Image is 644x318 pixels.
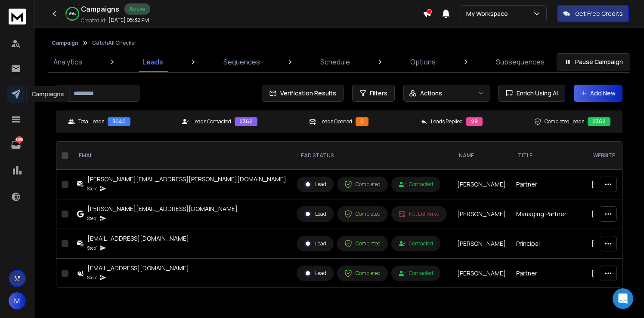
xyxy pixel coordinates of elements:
img: logo [9,9,26,24]
button: Verification Results [262,85,344,102]
div: Completed [344,269,381,277]
p: Leads Opened [319,118,352,125]
button: Get Free Credits [557,5,629,22]
button: M [9,292,26,309]
div: Active [124,3,150,15]
th: NAME [452,142,511,170]
div: Contacted [399,181,433,188]
th: EMAIL [72,142,291,170]
p: Actions [420,89,442,98]
p: My Workspace [466,9,511,18]
button: Enrich Using AI [498,85,565,102]
div: [EMAIL_ADDRESS][DOMAIN_NAME] [87,234,189,243]
td: Managing Partner [511,199,586,229]
div: Lead [304,269,326,277]
div: Lead [304,240,326,248]
span: Filters [370,89,387,98]
p: Sequences [223,57,260,67]
div: [EMAIL_ADDRESS][DOMAIN_NAME] [87,264,189,272]
p: Leads Contacted [192,118,231,125]
div: [PERSON_NAME][EMAIL_ADDRESS][DOMAIN_NAME] [87,205,238,213]
button: Pause Campaign [557,53,630,70]
div: Lead [304,180,326,188]
p: CatchAll Checker [92,40,136,46]
a: 8258 [7,136,25,153]
a: Schedule [315,52,355,72]
p: Step 1 [87,214,98,223]
td: Principal [511,229,586,259]
p: Step 1 [87,273,98,282]
div: Not Delivered [399,211,440,217]
p: Options [410,57,436,67]
th: LEAD STATUS [291,142,452,170]
button: Campaign [52,40,78,46]
h1: Campaigns [81,4,119,14]
div: Open Intercom Messenger [613,288,633,309]
div: [PERSON_NAME][EMAIL_ADDRESS][PERSON_NAME][DOMAIN_NAME] [87,175,286,183]
p: Total Leads [78,118,104,125]
p: 89 % [69,11,76,16]
p: Step 1 [87,184,98,193]
div: Completed [344,210,381,218]
p: 8258 [16,136,23,143]
button: Add New [574,85,622,102]
div: Contacted [399,240,433,247]
div: 29 [466,117,483,126]
p: Leads [142,57,163,67]
div: 3040 [108,117,130,126]
div: 0 [356,117,368,126]
span: Verification Results [277,89,336,98]
p: Completed Leads [545,118,584,125]
span: Enrich Using AI [513,89,558,98]
div: Contacted [399,270,433,277]
th: title [511,142,586,170]
div: 2362 [235,117,257,126]
a: Leads [137,52,168,72]
p: Step 1 [87,244,98,252]
div: Completed [344,240,381,248]
p: [DATE] 05:32 PM [108,17,149,24]
td: [PERSON_NAME] [452,259,511,288]
td: Partner [511,170,586,199]
a: Options [405,52,441,72]
a: Subsequences [491,52,550,72]
div: Completed [344,180,381,188]
a: Sequences [218,52,265,72]
button: Filters [352,85,395,102]
p: Leads Replied [431,118,463,125]
a: Analytics [48,52,87,72]
p: Get Free Credits [575,9,623,18]
div: Lead [304,210,326,218]
td: [PERSON_NAME] [452,170,511,199]
td: [PERSON_NAME] [452,199,511,229]
p: Schedule [320,57,350,67]
div: Campaigns [26,86,70,102]
td: Partner [511,259,586,288]
p: Subsequences [496,57,545,67]
p: Analytics [53,57,82,67]
p: Created At: [81,17,107,24]
div: 2362 [588,117,610,126]
td: [PERSON_NAME] [452,229,511,259]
